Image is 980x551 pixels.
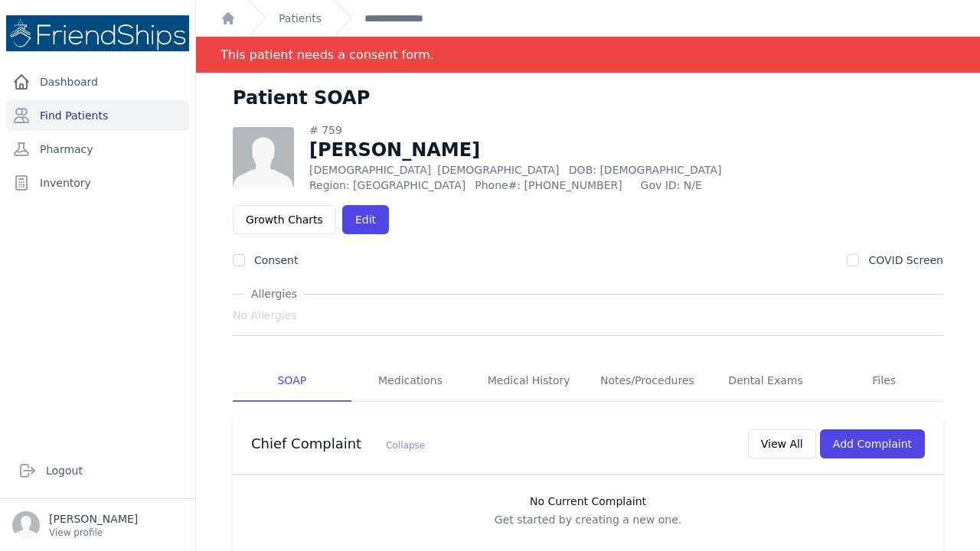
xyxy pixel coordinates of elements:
div: This patient needs a consent form. [220,37,434,73]
a: Dashboard [6,67,189,97]
a: Pharmacy [6,134,189,165]
a: Medical History [469,360,588,402]
span: Collapse [386,440,425,451]
button: Add Complaint [820,429,925,458]
span: Phone#: [PHONE_NUMBER] [475,178,631,193]
h1: [PERSON_NAME] [309,138,806,162]
span: [DEMOGRAPHIC_DATA] [437,164,559,176]
a: [PERSON_NAME] View profile [12,511,183,539]
span: Region: [GEOGRAPHIC_DATA] [309,178,465,193]
a: Find Patients [6,100,189,131]
a: Growth Charts [233,205,336,234]
a: Files [825,360,943,402]
span: No Allergies [233,308,297,323]
h3: Chief Complaint [251,435,425,453]
p: [DEMOGRAPHIC_DATA] [309,162,806,178]
img: Medical Missions EMR [6,15,189,51]
nav: Tabs [233,360,943,402]
p: View profile [49,527,138,539]
button: View All [748,429,816,458]
div: Notification [196,37,980,73]
div: # 759 [309,122,806,138]
a: SOAP [233,360,351,402]
a: Medications [351,360,470,402]
span: Allergies [245,286,303,302]
a: Inventory [6,168,189,198]
p: [PERSON_NAME] [49,511,138,527]
a: Edit [342,205,389,234]
a: Notes/Procedures [588,360,707,402]
label: COVID Screen [868,254,943,266]
h1: Patient SOAP [233,86,370,110]
p: Get started by creating a new one. [248,512,928,527]
label: Consent [254,254,298,266]
a: Patients [279,11,322,26]
img: person-242608b1a05df3501eefc295dc1bc67a.jpg [233,127,294,188]
a: Dental Exams [707,360,825,402]
span: Gov ID: N/E [641,178,806,193]
a: Logout [12,455,183,486]
span: DOB: [DEMOGRAPHIC_DATA] [569,164,722,176]
h3: No Current Complaint [248,494,928,509]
